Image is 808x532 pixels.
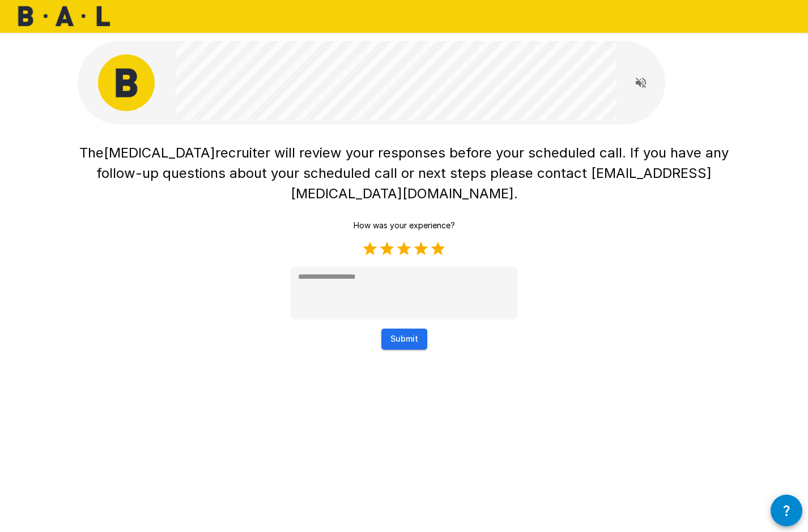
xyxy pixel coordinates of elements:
button: Submit [381,329,427,350]
button: Read questions aloud [630,71,652,94]
span: The [79,144,104,161]
p: How was your experience? [354,220,455,231]
span: recruiter will review your responses before your scheduled call. If you have any follow-up questi... [96,144,733,202]
img: bal_avatar.png [98,54,155,111]
span: [MEDICAL_DATA] [104,144,215,161]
